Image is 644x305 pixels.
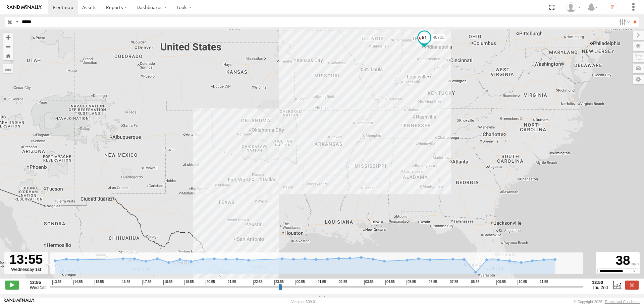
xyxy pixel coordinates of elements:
[428,280,437,285] span: 06:55
[407,280,416,285] span: 05:55
[385,280,395,285] span: 04:55
[574,300,640,304] div: © Copyright 2025 -
[296,280,305,285] span: 00:55
[14,17,19,27] label: Search Query
[338,280,347,285] span: 02:55
[7,5,42,10] img: rand-logo.svg
[206,280,215,285] span: 20:55
[518,280,527,285] span: 10:55
[95,280,104,285] span: 15:55
[30,285,46,290] span: Wed 1st Oct 2025
[539,280,548,285] span: 11:55
[52,280,62,285] span: 13:55
[633,75,644,84] label: Map Settings
[592,280,608,285] strong: 13:50
[3,42,13,51] button: Zoom out
[592,285,608,290] span: Thu 2nd Oct 2025
[563,2,583,12] div: Caseta Laredo TX
[3,51,13,60] button: Zoom Home
[616,17,631,27] label: Search Filter Options
[470,280,479,285] span: 08:55
[163,280,173,285] span: 18:55
[496,280,506,285] span: 09:55
[184,280,194,285] span: 19:55
[607,2,618,13] i: ?
[317,280,326,285] span: 01:55
[3,64,13,73] label: Measure
[5,281,19,289] label: Play/Stop
[625,281,639,289] label: Close
[227,280,236,285] span: 21:55
[3,33,13,42] button: Zoom in
[291,300,317,304] div: Version: 309.01
[121,280,130,285] span: 16:55
[449,280,458,285] span: 07:55
[4,298,35,305] a: Visit our Website
[73,280,83,285] span: 14:55
[364,280,374,285] span: 03:55
[30,280,46,285] strong: 13:55
[253,280,263,285] span: 22:55
[274,280,284,285] span: 23:55
[597,253,639,269] div: 38
[142,280,152,285] span: 17:55
[433,35,444,40] span: 40761
[605,300,640,304] a: Terms and Conditions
